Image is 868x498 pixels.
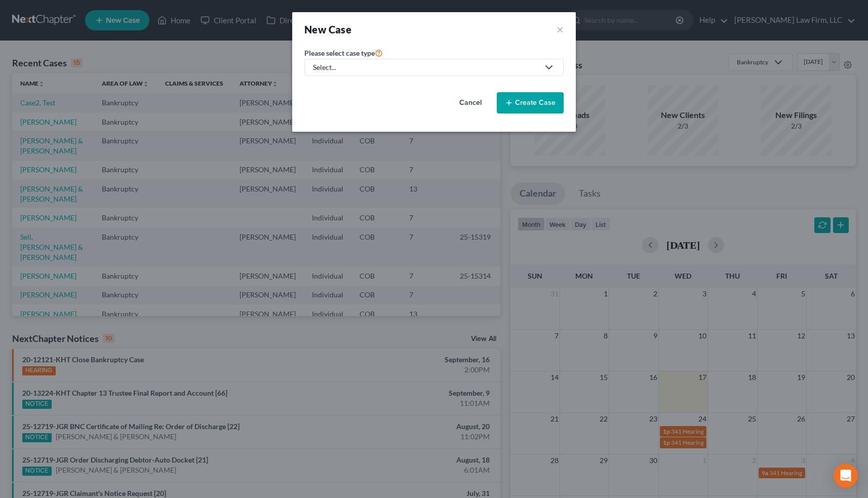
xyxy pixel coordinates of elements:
strong: New Case [304,23,351,35]
div: Select... [313,62,539,72]
span: Please select case type [304,49,375,57]
button: Cancel [448,93,493,113]
button: Create Case [497,92,564,113]
button: × [557,22,564,36]
div: Open Intercom Messenger [834,464,858,488]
